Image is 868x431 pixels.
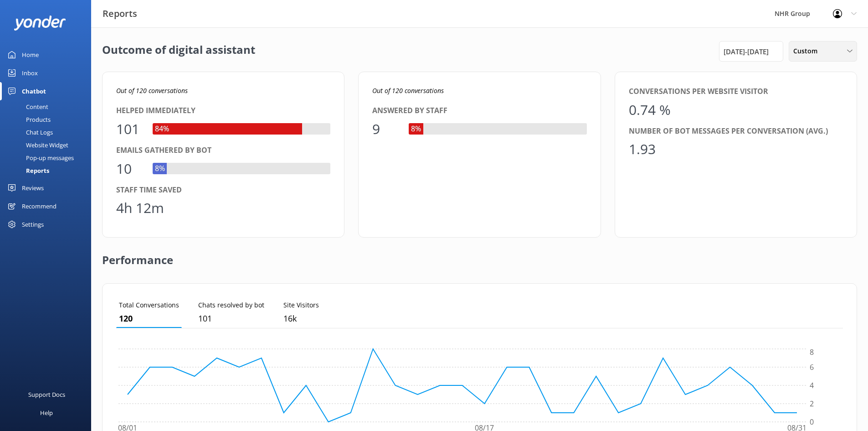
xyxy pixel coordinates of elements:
tspan: 0 [810,417,814,427]
p: Site Visitors [283,300,319,310]
div: Staff time saved [116,184,330,196]
div: Content [5,100,48,113]
p: Chats resolved by bot [198,300,264,310]
div: Support Docs [28,385,65,404]
p: Total Conversations [119,300,179,310]
div: Emails gathered by bot [116,145,330,156]
div: Pop-up messages [5,151,74,164]
a: Content [5,100,91,113]
a: Products [5,113,91,126]
tspan: 6 [810,362,814,372]
p: 120 [119,312,179,325]
div: 8% [409,123,423,135]
a: Reports [5,164,91,177]
div: 4h 12m [116,197,164,219]
div: 101 [116,118,144,140]
div: 0.74 % [629,99,671,121]
img: yonder-white-logo.png [14,16,66,31]
div: Chatbot [22,82,46,100]
div: Helped immediately [116,105,330,117]
div: Reports [5,164,49,177]
tspan: 2 [810,399,814,409]
div: Settings [22,215,44,234]
h3: Reports [103,6,137,21]
span: [DATE] - [DATE] [724,46,769,57]
a: Website Widget [5,139,91,151]
div: Website Widget [5,139,68,151]
i: Out of 120 conversations [116,86,188,95]
div: 9 [372,118,400,140]
div: Chat Logs [5,126,53,139]
div: Reviews [22,179,44,197]
p: 101 [198,312,264,325]
tspan: 4 [810,380,814,390]
div: Help [40,404,53,422]
h2: Outcome of digital assistant [102,41,255,62]
div: 10 [116,158,144,180]
i: Out of 120 conversations [372,86,444,95]
div: Number of bot messages per conversation (avg.) [629,125,843,137]
tspan: 8 [810,348,814,358]
div: 84% [153,123,171,135]
div: Answered by staff [372,105,586,117]
div: Products [5,113,51,126]
div: 8% [153,163,167,175]
div: Recommend [22,197,56,215]
a: Chat Logs [5,126,91,139]
a: Pop-up messages [5,151,91,164]
div: Conversations per website visitor [629,86,843,98]
div: 1.93 [629,138,656,160]
span: Custom [793,46,823,56]
h2: Performance [102,238,173,274]
div: Inbox [22,64,38,82]
div: Home [22,46,39,64]
p: 16,316 [283,312,319,325]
